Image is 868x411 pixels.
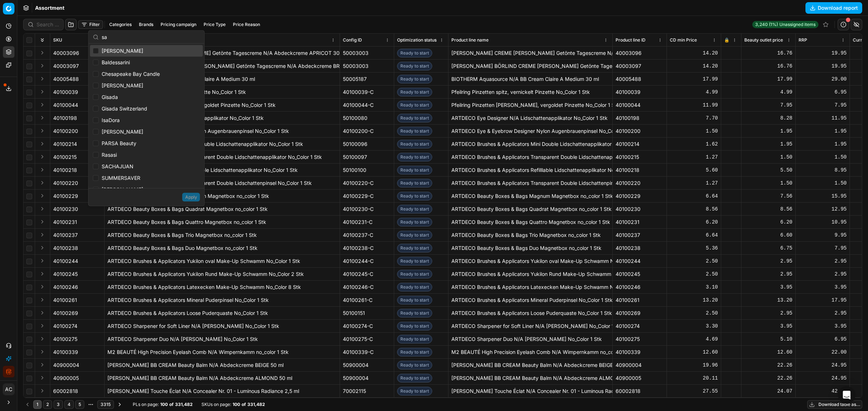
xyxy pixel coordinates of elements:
div: 14.20 [670,62,718,70]
div: [PERSON_NAME] [90,45,203,57]
button: Expand [38,61,47,70]
div: ARTDECO Brushes & Applicators Yukilon oval Make-Up Schwamm No_Color 1 Stk [451,258,609,265]
button: Pricing campaign [158,20,199,29]
span: 40100245 [53,271,78,278]
div: 2.50 [670,271,718,278]
div: ARTDECO Beauty Boxes & Bags Magnum Magnetbox no_color 1 Stk [451,192,609,200]
div: 40100229-C [343,192,391,200]
div: 11.95 [799,114,847,122]
span: Ready to start [397,205,432,213]
div: 8.95 [799,166,847,174]
span: Ready to start [397,179,432,187]
button: Go to next page [115,400,124,409]
div: 40100200 [616,127,664,135]
span: SKU [53,37,62,43]
span: Ready to start [397,322,432,330]
div: 40100218 [616,166,664,174]
span: AC [3,384,14,395]
div: ARTDECO Beauty Boxes & Bags Quadrat Magnetbox no_color 1 Stk [107,205,337,213]
span: 40100339 [53,349,78,356]
input: Search by SKU or title [37,21,59,28]
button: Expand [38,269,47,278]
div: 40100261-C [343,297,391,304]
span: Ready to start [397,231,432,239]
div: 8.56 [670,205,718,213]
div: [PERSON_NAME] BB CREAM Beauty Balm N/A Abdeckcreme BEIGE 50 ml [107,362,337,369]
div: 15.95 [799,192,847,200]
div: 4.99 [670,88,718,96]
div: ARTDECO Beauty Boxes & Bags Duo Magnetbox no_color 1 Stk [451,245,609,252]
div: 10.95 [799,219,847,226]
span: 40100244 [53,258,78,265]
button: Expand [38,282,47,291]
span: 40100230 [53,205,78,213]
span: 40100237 [53,232,78,239]
div: 3.30 [670,323,718,330]
div: 40100220-C [343,179,391,187]
a: 3,240 (1%)Unassigned items [752,21,818,28]
span: 40100220 [53,179,78,187]
div: ARTDECO Brushes & Applicators Mini Double Lidschattenapplikator No_Color 1 Stk [451,140,609,148]
div: 50003003 [343,62,391,70]
div: 40100244-C [343,258,391,265]
span: 40100044 [53,101,78,109]
span: Unassigned items [779,22,816,27]
div: 40100039-C [343,88,391,96]
div: 12.60 [670,349,718,356]
span: Beauty outlet price [744,37,783,43]
div: 17.95 [799,297,847,304]
button: Expand [38,74,47,83]
div: Pfeilring Pinzetten [PERSON_NAME], vergoldet Pinzette No_Color 1 Stk [107,101,337,109]
button: Expand [38,373,47,382]
button: 5 [75,400,84,409]
div: 40100339 [616,349,664,356]
button: Expand [38,334,47,343]
div: Pfeilring Pinzetten [PERSON_NAME], vergoldet Pinzette No_Color 1 Stk [451,101,609,109]
div: SUMMERSAVER [90,172,203,184]
span: Ready to start [397,153,432,161]
span: 40100275 [53,336,77,343]
button: Expand [38,295,47,304]
div: 40100039 [616,88,664,96]
span: Ready to start [397,335,432,343]
span: 40003097 [53,62,79,70]
button: Expand [38,230,47,239]
div: 2.95 [799,258,847,265]
button: Expand [38,243,47,252]
div: 1.50 [799,179,847,187]
div: IsaDora [90,114,203,126]
span: 40003096 [53,49,79,57]
div: 40100215 [616,153,664,161]
div: 2.95 [744,258,792,265]
div: 7.70 [670,114,718,122]
button: Expand [38,178,47,187]
button: Expand [38,191,47,200]
span: Ready to start [397,309,432,317]
div: [PERSON_NAME] [90,184,203,195]
button: Expand [38,165,47,174]
div: 40100044-C [343,101,391,109]
div: ARTDECO Eye Designer N/A Lidschattenapplikator No_Color 1 Stk [107,114,337,122]
span: RRP [799,37,807,43]
div: 50100100 [343,166,391,174]
span: 40100218 [53,166,77,174]
div: ARTDECO Beauty Boxes & Bags Quattro Magnetbox no_color 1 Stk [451,219,609,226]
div: 22.00 [799,349,847,356]
div: 12.60 [744,349,792,356]
div: Rasasi [90,149,203,161]
div: 40100246-C [343,284,391,291]
div: 40100245 [616,271,664,278]
div: 40100275-C [343,336,391,343]
span: Ready to start [397,49,432,57]
div: ARTDECO Beauty Boxes & Bags Quadrat Magnetbox no_color 1 Stk [451,205,609,213]
span: Ready to start [397,348,432,356]
button: Apply [182,193,200,202]
div: Gisada [90,91,203,103]
span: Ready to start [397,270,432,278]
div: 3.10 [670,284,718,291]
div: 50005187 [343,75,391,83]
div: BIOTHERM Aquasource N/A BB Cream Claire A Medium 30 ml [451,75,609,83]
div: 7.95 [799,101,847,109]
div: ARTDECO Sharpener Duo N/A [PERSON_NAME] No_Color 1 Stk [451,336,609,343]
button: 3315 [97,400,114,409]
